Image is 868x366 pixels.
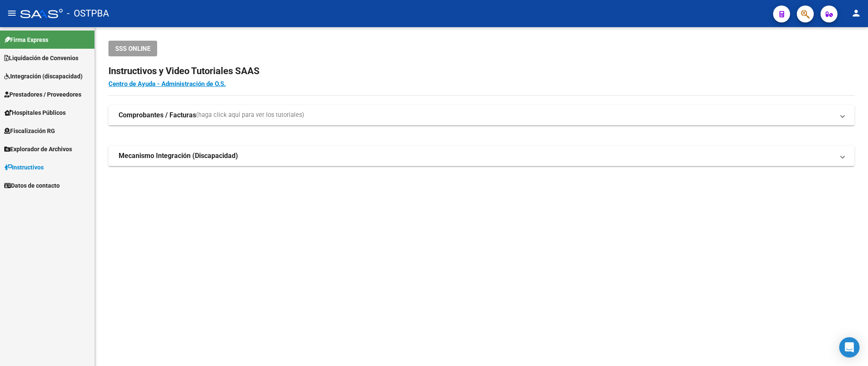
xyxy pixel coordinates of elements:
[108,80,226,88] a: Centro de Ayuda - Administración de O.S.
[4,163,44,172] span: Instructivos
[4,35,48,44] span: Firma Express
[67,4,109,23] span: - OSTPBA
[4,90,81,99] span: Prestadores / Proveedores
[108,105,854,125] mat-expansion-panel-header: Comprobantes / Facturas(haga click aquí para ver los tutoriales)
[108,41,157,56] button: SSS ONLINE
[4,53,78,63] span: Liquidación de Convenios
[4,108,66,117] span: Hospitales Públicos
[119,111,196,120] strong: Comprobantes / Facturas
[839,337,860,358] div: Open Intercom Messenger
[196,111,304,120] span: (haga click aquí para ver los tutoriales)
[119,151,238,161] strong: Mecanismo Integración (Discapacidad)
[4,181,60,190] span: Datos de contacto
[4,72,83,81] span: Integración (discapacidad)
[851,8,861,18] mat-icon: person
[4,126,55,136] span: Fiscalización RG
[4,144,72,154] span: Explorador de Archivos
[7,8,17,18] mat-icon: menu
[108,146,854,166] mat-expansion-panel-header: Mecanismo Integración (Discapacidad)
[108,63,854,79] h2: Instructivos y Video Tutoriales SAAS
[115,45,150,53] span: SSS ONLINE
